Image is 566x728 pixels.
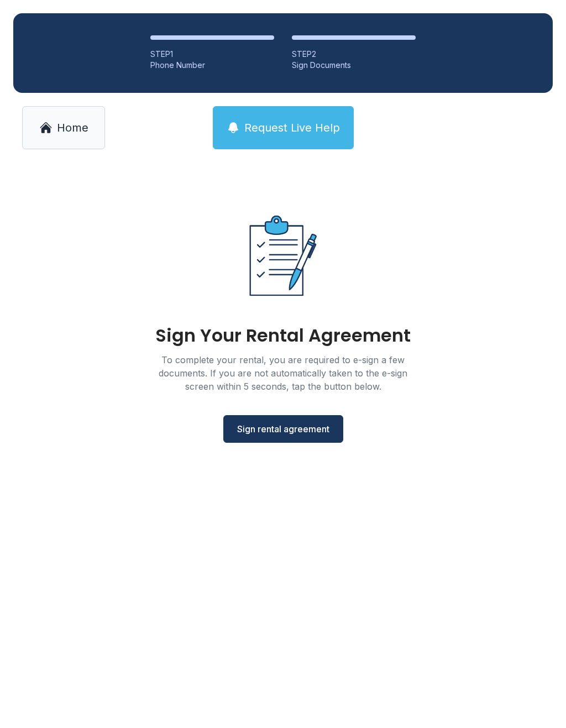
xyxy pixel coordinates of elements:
[145,353,421,393] div: To complete your rental, you are required to e-sign a few documents. If you are not automatically...
[150,60,274,71] div: Phone Number
[155,327,411,344] div: Sign Your Rental Agreement
[237,422,329,436] span: Sign rental agreement
[292,49,416,60] div: STEP 2
[150,49,274,60] div: STEP 1
[244,120,340,135] span: Request Live Help
[226,198,340,313] img: Rental agreement document illustration
[57,120,88,135] span: Home
[292,60,416,71] div: Sign Documents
